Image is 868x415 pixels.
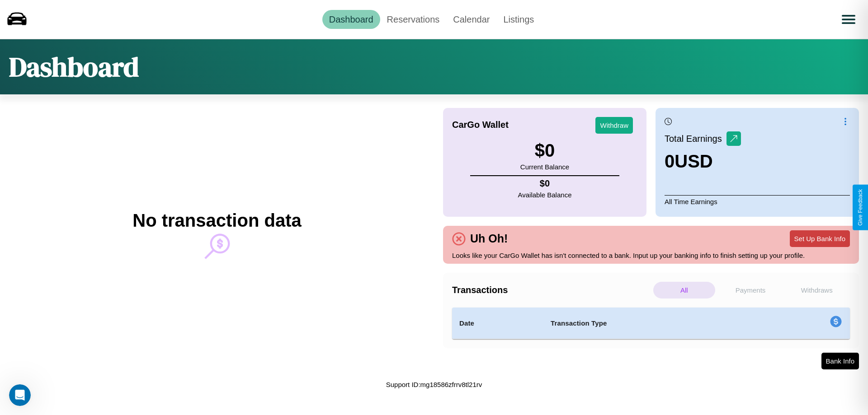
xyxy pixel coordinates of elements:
[665,131,726,147] p: Total Earnings
[665,151,741,172] h3: 0 USD
[446,10,496,29] a: Calendar
[551,318,756,329] h4: Transaction Type
[665,195,850,208] p: All Time Earnings
[821,353,859,369] button: Bank Info
[790,230,850,247] button: Set Up Bank Info
[452,285,651,295] h4: Transactions
[9,384,31,406] iframe: Intercom live chat
[496,10,541,29] a: Listings
[459,318,536,329] h4: Date
[653,282,715,298] p: All
[452,308,850,339] table: simple table
[836,7,861,32] button: Open menu
[518,178,572,189] h4: $ 0
[720,282,782,298] p: Payments
[132,210,301,231] h2: No transaction data
[386,378,482,391] p: Support ID: mg18586zfrrv8tl21rv
[857,189,863,226] div: Give Feedback
[518,189,572,201] p: Available Balance
[520,161,569,173] p: Current Balance
[595,117,633,134] button: Withdraw
[786,282,848,298] p: Withdraws
[520,140,569,161] h3: $ 0
[452,249,850,261] p: Looks like your CarGo Wallet has isn't connected to a bank. Input up your banking info to finish ...
[9,48,139,85] h1: Dashboard
[452,120,509,130] h4: CarGo Wallet
[322,10,380,29] a: Dashboard
[380,10,447,29] a: Reservations
[466,232,512,245] h4: Uh Oh!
